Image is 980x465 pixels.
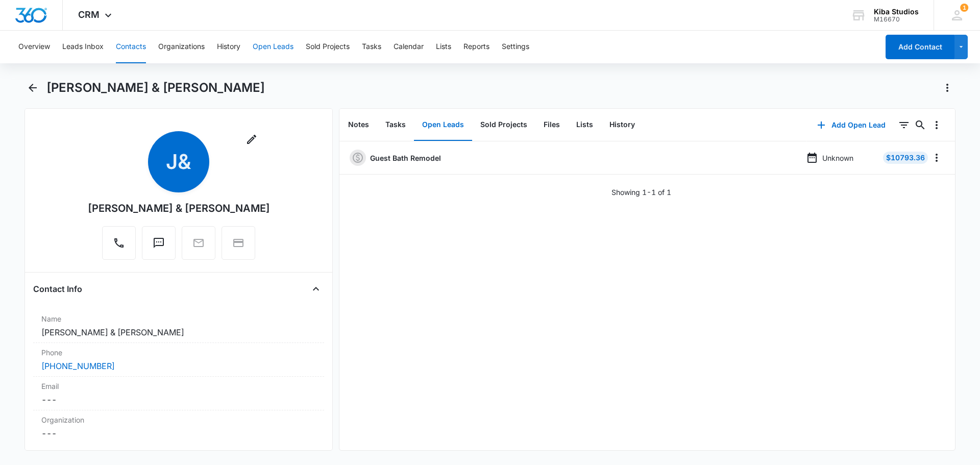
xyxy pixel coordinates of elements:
div: notifications count [960,4,968,12]
button: Organizations [158,31,205,63]
a: Guest Bath Remodel [370,153,441,163]
label: Name [41,313,316,324]
span: CRM [78,9,100,20]
button: History [601,109,643,141]
div: account name [874,8,919,16]
span: J& [148,131,209,192]
a: Text [142,242,176,251]
div: Name[PERSON_NAME] & [PERSON_NAME] [33,309,324,343]
button: Actions [939,80,955,96]
button: Files [535,109,568,141]
h4: Contact Info [33,283,82,295]
button: Lists [436,31,451,63]
div: Phone[PHONE_NUMBER] [33,343,324,377]
button: Overflow Menu [928,150,945,166]
h1: [PERSON_NAME] & [PERSON_NAME] [46,80,265,95]
button: Overview [18,31,50,63]
p: Unknown [822,153,853,163]
button: Text [142,226,176,260]
button: Lists [568,109,601,141]
div: [PERSON_NAME] & [PERSON_NAME] [88,201,270,216]
label: Email [41,381,316,391]
button: Add Open Lead [807,113,896,137]
dd: [PERSON_NAME] & [PERSON_NAME] [41,326,316,338]
div: Organization--- [33,410,324,444]
button: Search... [912,117,928,133]
button: History [217,31,240,63]
dd: --- [41,427,316,439]
label: Organization [41,414,316,425]
div: account id [874,16,919,23]
button: Settings [502,31,529,63]
label: Phone [41,347,316,358]
button: Overflow Menu [928,117,945,133]
button: Calendar [394,31,424,63]
button: Add Contact [886,35,954,59]
a: Call [102,242,136,251]
div: Email--- [33,377,324,410]
dd: --- [41,394,316,406]
label: Address [41,448,316,458]
button: Tasks [377,109,414,141]
button: Filters [896,117,912,133]
button: Sold Projects [472,109,535,141]
button: Tasks [362,31,381,63]
button: Back [24,80,40,96]
div: $10793.36 [883,152,928,164]
button: Leads Inbox [62,31,104,63]
p: Showing 1-1 of 1 [611,187,671,198]
a: [PHONE_NUMBER] [41,360,115,372]
button: Open Leads [253,31,293,63]
span: 1 [960,4,968,12]
button: Close [308,281,324,297]
button: Notes [340,109,377,141]
button: Open Leads [414,109,472,141]
button: Reports [463,31,489,63]
button: Call [102,226,136,260]
button: Contacts [116,31,146,63]
button: Sold Projects [306,31,350,63]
